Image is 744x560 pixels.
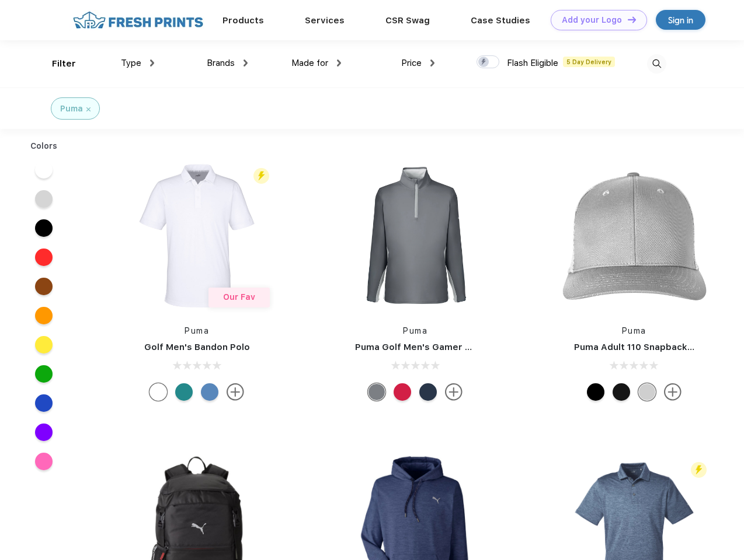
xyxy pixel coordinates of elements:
[587,383,604,401] div: Pma Blk Pma Blk
[86,107,91,111] img: filter_cancel.svg
[668,13,693,27] div: Sign in
[628,16,636,23] img: DT
[562,15,622,25] div: Add your Logo
[207,58,235,68] span: Brands
[253,168,269,184] img: flash_active_toggle.svg
[445,383,463,401] img: more.svg
[175,383,193,401] div: Green Lagoon
[337,60,341,66] img: dropdown.png
[305,15,345,26] a: Services
[638,383,656,401] div: Quarry Brt Whit
[613,383,630,401] div: Pma Blk with Pma Blk
[119,158,274,313] img: func=resize&h=266
[557,158,712,313] img: func=resize&h=266
[291,58,328,68] span: Made for
[507,58,558,68] span: Flash Eligible
[656,10,705,30] a: Sign in
[355,342,540,352] a: Puma Golf Men's Gamer Golf Quarter-Zip
[121,58,141,68] span: Type
[69,10,207,30] img: fo%20logo%202.webp
[430,60,434,66] img: dropdown.png
[368,383,385,401] div: Quiet Shade
[394,383,411,401] div: Ski Patrol
[150,60,154,66] img: dropdown.png
[223,292,255,302] span: Our Fav
[227,383,244,401] img: more.svg
[222,15,264,26] a: Products
[691,462,707,478] img: flash_active_toggle.svg
[622,326,646,335] a: Puma
[60,103,83,115] div: Puma
[419,383,437,401] div: Navy Blazer
[52,57,76,71] div: Filter
[385,15,430,26] a: CSR Swag
[201,383,218,401] div: Lake Blue
[563,57,615,67] span: 5 Day Delivery
[338,158,493,313] img: func=resize&h=266
[150,383,167,401] div: Bright White
[403,326,427,335] a: Puma
[244,60,248,66] img: dropdown.png
[144,342,250,352] a: Golf Men's Bandon Polo
[664,383,682,401] img: more.svg
[647,54,666,73] img: desktop_search.svg
[185,326,209,335] a: Puma
[22,140,67,152] div: Colors
[401,58,422,68] span: Price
